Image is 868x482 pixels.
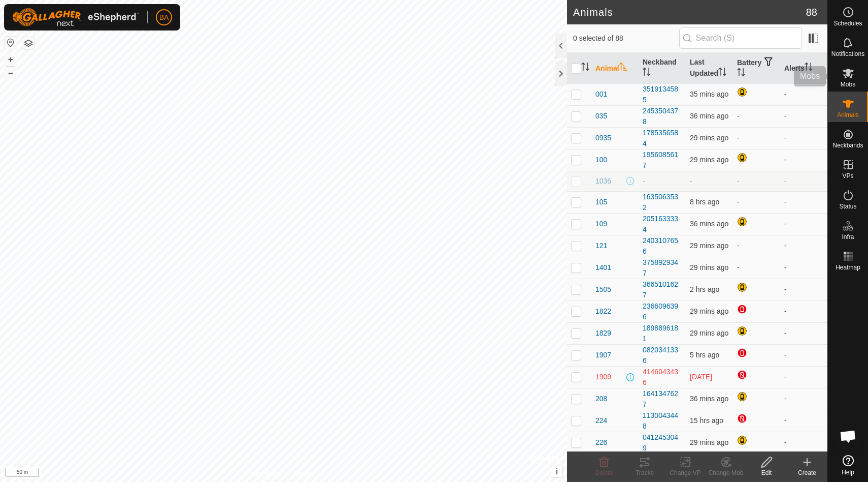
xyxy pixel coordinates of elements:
td: - [780,149,827,171]
div: 1956085617 [643,149,682,171]
th: Animal [591,53,639,84]
button: Map Layers [22,37,35,49]
td: - [733,235,780,257]
span: 8 Oct 2025, 11:18 am [690,263,728,272]
span: 1401 [595,262,611,273]
span: VPs [842,173,853,179]
div: 4146043436 [643,367,682,388]
td: - [780,322,827,344]
span: 8 Oct 2025, 11:12 am [690,220,728,228]
span: 8 Oct 2025, 11:19 am [690,438,728,446]
span: 8 Oct 2025, 11:19 am [690,329,728,337]
span: 100 [595,155,607,165]
span: i [556,467,558,476]
div: Change Mob [706,468,746,477]
div: Edit [746,468,787,477]
span: 121 [595,240,607,251]
div: 3519134585 [643,84,682,105]
span: 1822 [595,306,611,317]
span: Infra [842,234,854,240]
td: - [780,300,827,322]
span: 1829 [595,328,611,339]
div: Open chat [833,421,863,451]
span: 8 Oct 2025, 11:19 am [690,307,728,315]
div: 2453504378 [643,106,682,127]
input: Search (S) [679,27,802,49]
span: BA [159,12,169,23]
th: Neckband [639,53,686,84]
div: Tracks [624,468,665,477]
span: 7 Oct 2025, 8:20 pm [690,416,723,425]
p-sorticon: Activate to sort [619,64,627,72]
button: – [5,67,17,79]
th: Alerts [780,53,827,84]
span: Neckbands [832,142,863,148]
div: 0820341336 [643,345,682,366]
span: Heatmap [836,264,860,270]
div: - [643,176,682,187]
td: - [733,127,780,149]
span: - [690,177,692,185]
td: - [780,410,827,432]
button: + [5,53,17,66]
span: 23 Sept 2025, 12:20 am [690,373,712,381]
span: Help [842,469,854,475]
td: - [780,171,827,191]
td: - [733,171,780,191]
button: Reset Map [5,37,17,49]
td: - [780,235,827,257]
td: - [780,257,827,279]
span: 1036 [595,176,611,187]
p-sorticon: Activate to sort [805,64,813,72]
td: - [780,191,827,213]
div: 3758929347 [643,257,682,279]
p-sorticon: Activate to sort [737,70,745,78]
span: 0 selected of 88 [573,33,679,44]
div: Change VP [665,468,706,477]
th: Battery [733,53,780,84]
td: - [780,213,827,235]
p-sorticon: Activate to sort [643,69,651,77]
span: 8 Oct 2025, 11:18 am [690,242,728,250]
p-sorticon: Activate to sort [718,69,726,77]
div: 1785356584 [643,128,682,149]
td: - [780,366,827,388]
div: 1130043448 [643,410,682,432]
span: 8 Oct 2025, 3:18 am [690,198,719,206]
td: - [780,344,827,366]
span: 1907 [595,350,611,360]
div: 2051633334 [643,214,682,235]
span: 109 [595,219,607,229]
span: Notifications [831,51,864,57]
span: 8 Oct 2025, 11:19 am [690,134,728,142]
p-sorticon: Activate to sort [581,64,589,72]
div: 1898896181 [643,323,682,344]
a: Privacy Policy [243,469,281,478]
span: 8 Oct 2025, 11:19 am [690,156,728,164]
td: - [733,257,780,279]
span: Animals [837,112,859,118]
span: Status [839,203,856,209]
div: 0412453049 [643,432,682,454]
button: i [551,466,562,477]
div: 2403107656 [643,235,682,257]
td: - [780,127,827,149]
span: 8 Oct 2025, 11:12 am [690,90,728,98]
span: Mobs [841,81,855,87]
span: 8 Oct 2025, 9:20 am [690,285,719,293]
span: 1505 [595,284,611,295]
td: - [780,388,827,410]
td: - [733,191,780,213]
span: 035 [595,111,607,122]
span: 001 [595,89,607,100]
div: Create [787,468,827,477]
span: 224 [595,415,607,426]
span: Schedules [833,20,862,26]
span: 8 Oct 2025, 6:19 am [690,351,719,359]
div: 1635063532 [643,192,682,213]
div: 3665101627 [643,279,682,300]
span: 88 [806,5,817,20]
span: Delete [595,469,613,476]
span: 8 Oct 2025, 11:12 am [690,112,728,120]
span: 0935 [595,133,611,143]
